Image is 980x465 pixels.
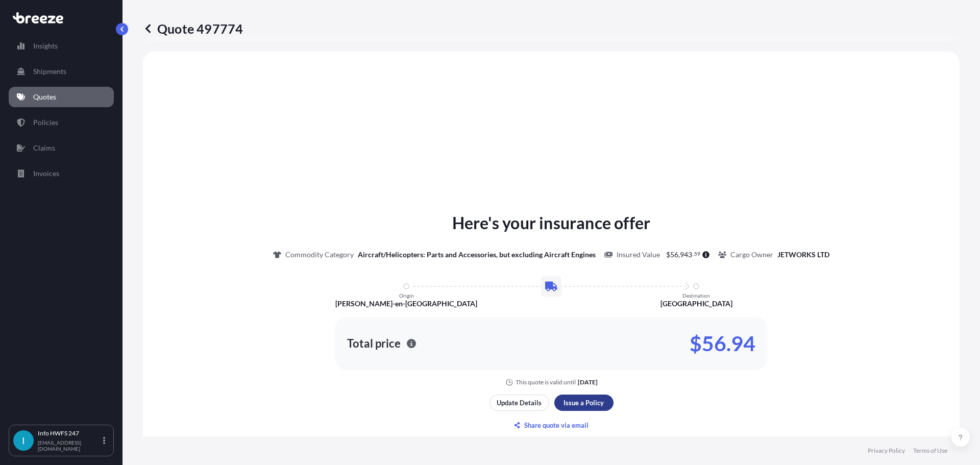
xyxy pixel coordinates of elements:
[9,163,114,184] a: Invoices
[660,299,732,309] p: [GEOGRAPHIC_DATA]
[670,251,678,258] span: 56
[33,92,56,102] p: Quotes
[682,292,710,299] p: Destination
[9,61,114,82] a: Shipments
[524,420,589,430] p: Share quote via email
[9,138,114,158] a: Claims
[913,447,947,455] a: Terms of Use
[38,429,101,437] p: Info HWFS 247
[680,251,692,258] span: 943
[9,112,114,133] a: Policies
[33,143,55,153] p: Claims
[399,292,414,299] p: Origin
[489,395,549,411] button: Update Details
[9,36,114,56] a: Insights
[730,250,773,260] p: Cargo Owner
[285,250,354,260] p: Commodity Category
[335,299,477,309] p: [PERSON_NAME]-en-[GEOGRAPHIC_DATA]
[693,252,694,256] span: .
[452,211,650,235] p: Here's your insurance offer
[33,66,66,77] p: Shipments
[489,417,614,433] button: Share quote via email
[868,447,905,455] a: Privacy Policy
[9,87,114,107] a: Quotes
[694,252,700,256] span: 59
[143,20,243,37] p: Quote 497774
[33,41,58,51] p: Insights
[690,335,755,352] p: $56.94
[497,398,542,408] p: Update Details
[33,168,59,179] p: Invoices
[666,251,670,258] span: $
[358,250,596,260] p: Aircraft/Helicopters: Parts and Accessories, but excluding Aircraft Engines
[777,250,829,260] p: JETWORKS LTD
[617,250,660,260] p: Insured Value
[578,378,598,386] p: [DATE]
[22,435,25,446] span: I
[563,398,604,408] p: Issue a Policy
[554,395,614,411] button: Issue a Policy
[347,338,401,349] p: Total price
[33,117,58,128] p: Policies
[678,251,680,258] span: ,
[38,439,101,452] p: [EMAIL_ADDRESS][DOMAIN_NAME]
[516,378,576,386] p: This quote is valid until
